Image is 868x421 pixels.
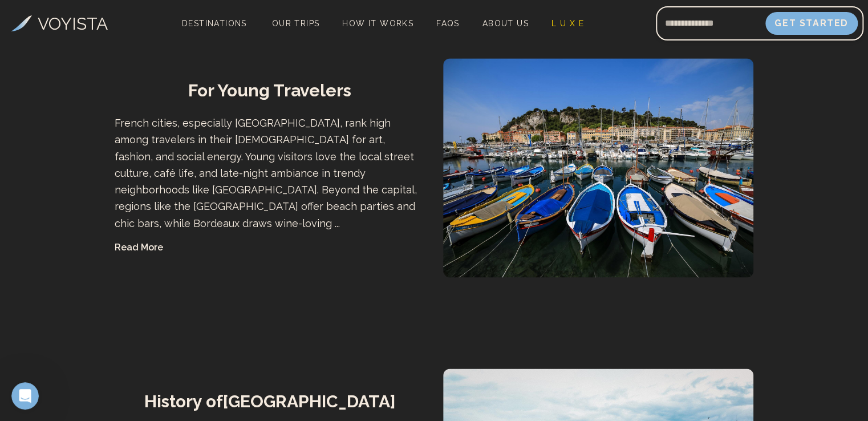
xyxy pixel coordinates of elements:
[478,15,533,31] a: About Us
[115,115,425,232] p: French cities, especially [GEOGRAPHIC_DATA], rank high among travelers in their [DEMOGRAPHIC_DATA...
[342,19,413,28] span: How It Works
[765,12,858,35] button: Get Started
[11,15,32,31] img: Voyista Logo
[115,80,425,101] h2: For Young Travelers
[38,11,108,37] h3: VOYISTA
[656,10,765,37] input: Email address
[547,15,589,31] a: L U X E
[482,19,529,28] span: About Us
[432,15,464,31] a: FAQs
[272,19,320,28] span: Our Trips
[115,391,425,411] h2: History of [GEOGRAPHIC_DATA]
[11,11,108,37] a: VOYISTA
[551,19,584,28] span: L U X E
[177,14,252,48] span: Destinations
[338,15,418,31] a: How It Works
[267,15,325,31] a: Our Trips
[443,58,753,277] img: Young travelers in France
[115,241,163,254] button: Read More
[436,19,460,28] span: FAQs
[11,382,39,410] iframe: Intercom live chat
